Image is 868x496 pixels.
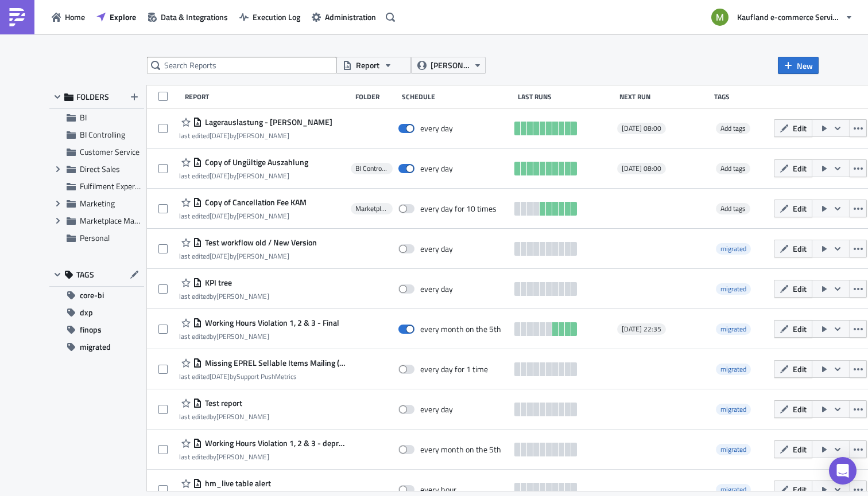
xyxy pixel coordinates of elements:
span: Add tags [716,203,750,214]
span: Marketplace Management [80,214,169,226]
span: [PERSON_NAME] [431,59,469,72]
span: Lagerauslastung - BOE Slack [202,117,332,127]
span: migrated [716,243,751,255]
div: every day [420,284,453,294]
span: KPI tree [202,278,232,288]
span: FOLDERS [76,92,109,102]
time: 2025-07-14T07:07:07Z [210,170,230,181]
span: Execution Log [253,11,300,23]
span: migrated [720,404,746,415]
span: Marketplace Management [355,204,387,213]
button: Edit [774,360,812,378]
span: [DATE] 08:00 [622,164,661,173]
span: hm_live table alert [202,478,271,489]
span: core-bi [80,287,104,304]
span: Personal [80,232,110,244]
span: Edit [793,162,807,174]
span: migrated [720,444,746,455]
div: last edited by [PERSON_NAME] [179,452,345,461]
button: Administration [306,8,382,26]
img: PushMetrics [8,8,26,26]
div: last edited by [PERSON_NAME] [179,252,317,260]
span: migrated [716,404,751,415]
div: Tags [714,92,769,101]
span: Edit [793,443,807,455]
span: BI Controlling [80,128,125,140]
span: Working Hours Violation 1, 2 & 3 - deprecate [202,438,345,448]
button: Edit [774,280,812,298]
span: Report [356,59,379,72]
span: Test workflow old / New Version [202,237,317,248]
button: Data & Integrations [142,8,234,26]
span: Direct Sales [80,163,120,175]
span: migrated [720,283,746,294]
a: Explore [91,8,142,26]
span: Edit [793,323,807,335]
div: every month on the 5th [420,444,501,455]
span: migrated [720,243,746,254]
button: Home [46,8,91,26]
span: Data & Integrations [161,11,228,23]
div: Last Runs [518,92,614,101]
div: every day [420,404,453,415]
span: Add tags [716,123,750,134]
div: Schedule [402,92,511,101]
span: [DATE] 08:00 [622,124,661,133]
button: Edit [774,119,812,137]
div: every day [420,244,453,254]
div: Open Intercom Messenger [829,457,857,485]
span: Administration [325,11,376,23]
span: Home [65,11,85,23]
span: migrated [720,323,746,334]
span: migrated [716,444,751,455]
span: Edit [793,202,807,214]
span: BI Controlling [355,164,387,173]
time: 2025-07-01T10:45:15Z [210,210,230,221]
span: migrated [716,283,751,295]
span: Missing EPREL Sellable Items Mailing (copy) [202,358,345,368]
button: Edit [774,320,812,338]
button: core-bi [49,287,144,304]
span: migrated [720,364,746,374]
time: 2025-08-20T09:15:52Z [210,371,230,382]
img: Avatar [710,7,730,27]
div: every day [420,123,453,134]
button: [PERSON_NAME] [411,57,486,74]
button: dxp [49,304,144,321]
button: Edit [774,240,812,257]
button: finops [49,321,144,338]
input: Search Reports [147,57,336,74]
span: Explore [110,11,136,23]
button: Edit [774,159,812,177]
span: TAGS [76,270,94,280]
span: migrated [716,364,751,375]
span: Add tags [720,123,746,134]
span: Edit [793,283,807,295]
span: Edit [793,363,807,375]
span: Add tags [716,163,750,174]
span: Edit [793,403,807,415]
div: every day [420,163,453,174]
button: New [778,57,819,74]
div: last edited by [PERSON_NAME] [179,171,308,180]
span: Add tags [720,203,746,214]
button: Edit [774,400,812,418]
span: Copy of Cancellation Fee KAM [202,197,307,208]
div: last edited by [PERSON_NAME] [179,412,269,421]
span: BI [80,111,87,123]
div: last edited by [PERSON_NAME] [179,212,307,220]
button: migrated [49,338,144,356]
span: migrated [720,484,746,495]
div: last edited by Support PushMetrics [179,372,345,381]
div: every month on the 5th [420,324,501,334]
span: Kaufland e-commerce Services GmbH & Co. KG [737,11,840,23]
span: Edit [793,122,807,134]
time: 2025-07-10T13:57:29Z [210,130,230,141]
span: Marketing [80,197,115,209]
button: Execution Log [234,8,306,26]
span: Edit [793,483,807,495]
div: last edited by [PERSON_NAME] [179,131,332,140]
